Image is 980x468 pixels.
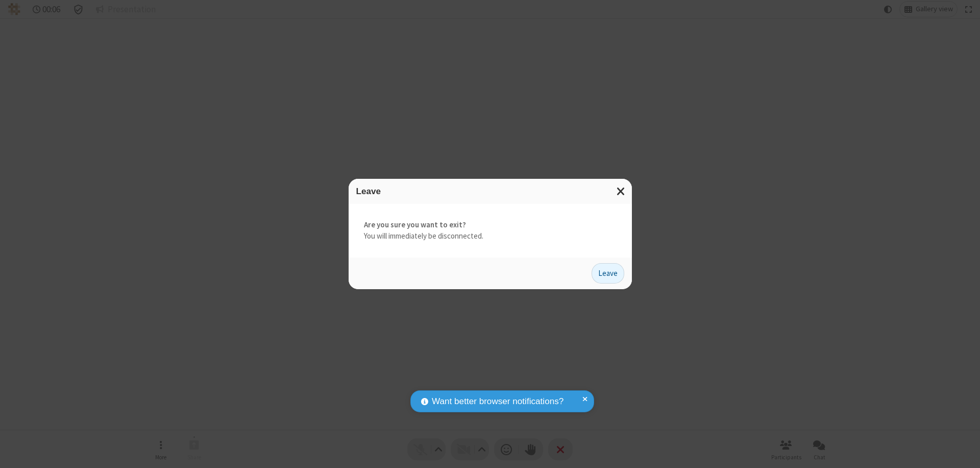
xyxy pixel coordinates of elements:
strong: Are you sure you want to exit? [364,219,617,231]
div: You will immediately be disconnected. [349,204,632,258]
button: Leave [592,263,624,284]
button: Close modal [610,179,632,204]
h3: Leave [356,186,624,196]
span: Want better browser notifications? [432,395,563,408]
